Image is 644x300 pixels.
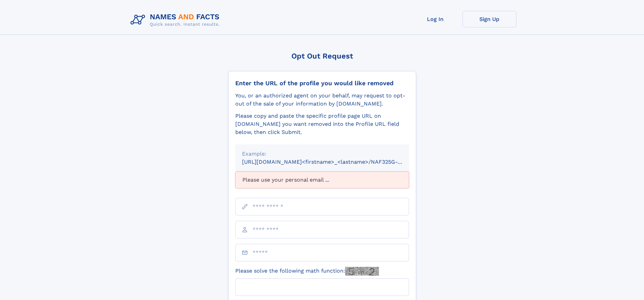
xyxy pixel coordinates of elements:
div: You, or an authorized agent on your behalf, may request to opt-out of the sale of your informatio... [235,92,409,108]
div: Please copy and paste the specific profile page URL on [DOMAIN_NAME] you want removed into the Pr... [235,112,409,136]
div: Example: [242,150,402,158]
a: Log In [408,11,462,27]
a: Sign Up [462,11,517,27]
img: Logo Names and Facts [128,11,225,29]
label: Please solve the following math function: [235,267,379,276]
div: Opt Out Request [228,52,416,60]
small: [URL][DOMAIN_NAME]<firstname>_<lastname>/NAF325G-xxxxxxxx [242,159,422,165]
div: Enter the URL of the profile you would like removed [235,79,409,87]
div: Please use your personal email ... [235,171,409,188]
